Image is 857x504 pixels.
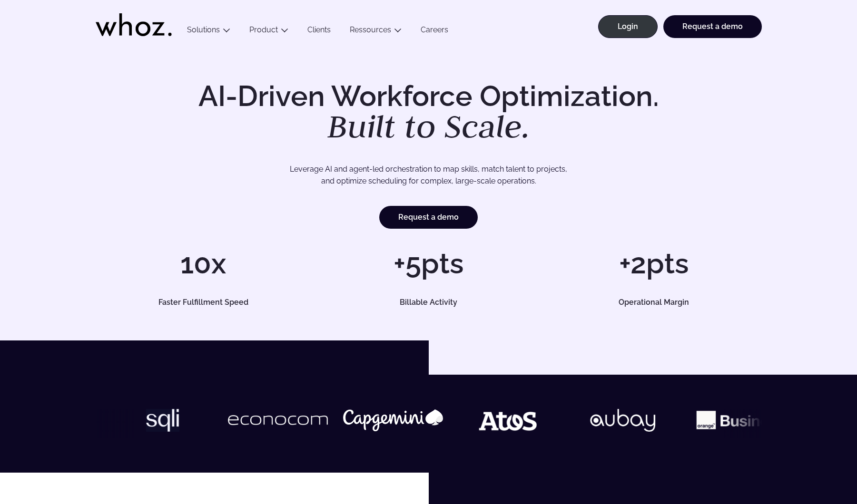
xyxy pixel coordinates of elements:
[379,206,478,229] a: Request a demo
[546,249,761,278] h1: +2pts
[350,25,391,34] a: Ressources
[298,25,340,38] a: Clients
[663,15,762,38] a: Request a demo
[598,15,658,38] a: Login
[557,299,751,306] h5: Operational Margin
[340,25,411,38] button: Ressources
[411,25,458,38] a: Careers
[249,25,278,34] a: Product
[129,163,729,187] p: Leverage AI and agent-led orchestration to map skills, match talent to projects, and optimize sch...
[106,299,300,306] h5: Faster Fulfillment Speed
[327,105,530,147] em: Built to Scale.
[177,25,240,38] button: Solutions
[185,82,672,143] h1: AI-Driven Workforce Optimization.
[96,249,311,278] h1: 10x
[332,299,526,306] h5: Billable Activity
[321,249,536,278] h1: +5pts
[240,25,298,38] button: Product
